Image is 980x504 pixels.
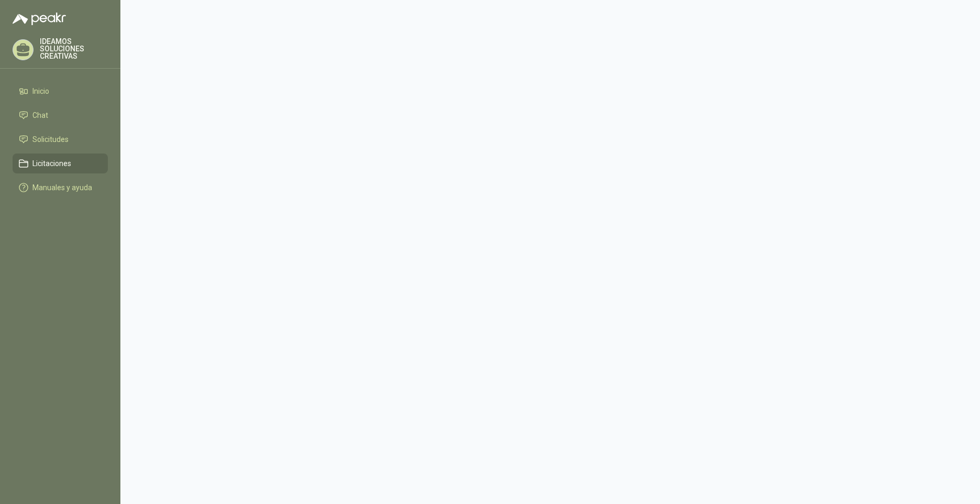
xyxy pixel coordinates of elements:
[32,158,71,169] span: Licitaciones
[13,105,108,125] a: Chat
[32,109,48,121] span: Chat
[13,154,108,173] a: Licitaciones
[32,134,69,145] span: Solicitudes
[32,182,92,193] span: Manuales y ayuda
[13,13,66,25] img: Logo peakr
[13,178,108,198] a: Manuales y ayuda
[13,81,108,101] a: Inicio
[13,129,108,149] a: Solicitudes
[32,85,49,97] span: Inicio
[40,38,108,60] p: IDEAMOS SOLUCIONES CREATIVAS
